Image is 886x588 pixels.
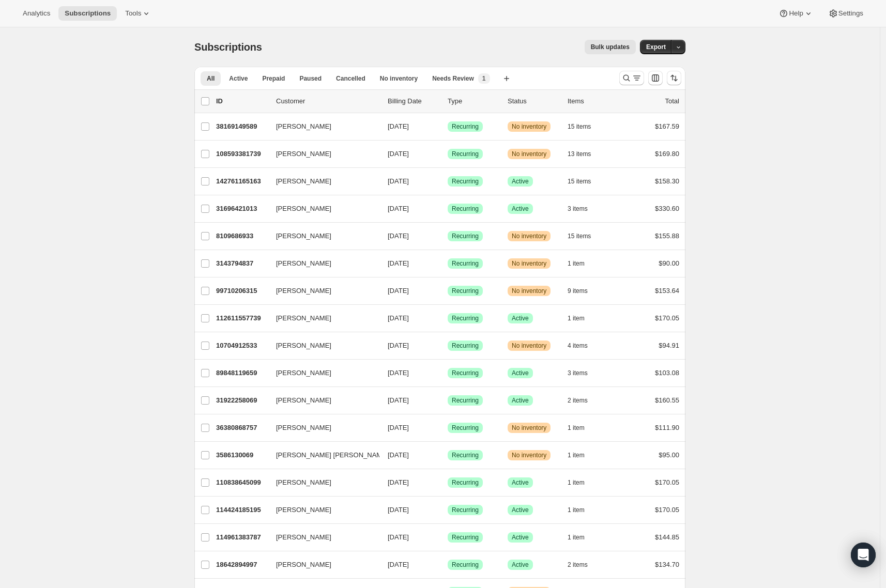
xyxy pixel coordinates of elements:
[568,421,596,435] button: 1 item
[216,421,679,435] div: 36380868757[PERSON_NAME][DATE]SuccessRecurringWarningNo inventory1 item$111.90
[822,6,869,21] button: Settings
[568,177,591,185] span: 15 items
[276,560,331,570] span: [PERSON_NAME]
[452,177,479,185] span: Recurring
[270,146,373,162] button: [PERSON_NAME]
[388,259,409,267] span: [DATE]
[568,338,599,353] button: 4 items
[568,287,588,295] span: 9 items
[619,71,644,85] button: Search and filter results
[772,6,819,21] button: Help
[568,96,619,106] div: Items
[270,228,373,244] button: [PERSON_NAME]
[591,43,630,51] span: Bulk updates
[512,177,529,185] span: Active
[452,232,479,240] span: Recurring
[216,176,268,187] p: 142761165163
[216,503,679,517] div: 114424185195[PERSON_NAME][DATE]SuccessRecurringSuccessActive1 item$170.05
[270,556,373,573] button: [PERSON_NAME]
[380,74,418,83] span: No inventory
[512,506,529,514] span: Active
[216,256,679,271] div: 3143794837[PERSON_NAME][DATE]SuccessRecurringWarningNo inventory1 item$90.00
[452,478,479,487] span: Recurring
[336,74,365,83] span: Cancelled
[216,96,679,106] div: IDCustomerBilling DateTypeStatusItemsTotal
[216,448,679,462] div: 3586130069[PERSON_NAME] [PERSON_NAME][DATE]SuccessRecurringWarningNo inventory1 item$95.00
[388,287,409,295] span: [DATE]
[276,341,331,351] span: [PERSON_NAME]
[648,71,663,85] button: Customize table column order and visibility
[216,284,679,298] div: 99710206315[PERSON_NAME][DATE]SuccessRecurringWarningNo inventory9 items$153.64
[655,122,679,130] span: $167.59
[659,451,679,459] span: $95.00
[216,475,679,490] div: 110838645099[PERSON_NAME][DATE]SuccessRecurringSuccessActive1 item$170.05
[216,119,679,134] div: 38169149589[PERSON_NAME][DATE]SuccessRecurringWarningNo inventory15 items$167.59
[452,342,479,350] span: Recurring
[216,231,268,241] p: 8109686933
[270,447,373,463] button: [PERSON_NAME] [PERSON_NAME]
[270,420,373,436] button: [PERSON_NAME]
[270,283,373,299] button: [PERSON_NAME]
[568,561,588,569] span: 2 items
[216,229,679,243] div: 8109686933[PERSON_NAME][DATE]SuccessRecurringWarningNo inventory15 items$155.88
[119,6,158,21] button: Tools
[512,533,529,541] span: Active
[216,121,268,132] p: 38169149589
[270,502,373,518] button: [PERSON_NAME]
[216,147,679,161] div: 108593381739[PERSON_NAME][DATE]SuccessRecurringWarningNo inventory13 items$169.80
[388,561,409,568] span: [DATE]
[125,9,141,18] span: Tools
[512,478,529,487] span: Active
[276,505,331,515] span: [PERSON_NAME]
[568,503,596,517] button: 1 item
[388,506,409,514] span: [DATE]
[655,314,679,322] span: $170.05
[655,369,679,377] span: $103.08
[659,259,679,267] span: $90.00
[270,173,373,190] button: [PERSON_NAME]
[216,423,268,433] p: 36380868757
[216,558,679,572] div: 18642894997[PERSON_NAME][DATE]SuccessRecurringSuccessActive2 items$134.70
[452,506,479,514] span: Recurring
[568,150,591,158] span: 13 items
[216,530,679,545] div: 114961383787[PERSON_NAME][DATE]SuccessRecurringSuccessActive1 item$144.85
[448,96,499,106] div: Type
[276,204,331,214] span: [PERSON_NAME]
[276,121,331,132] span: [PERSON_NAME]
[655,506,679,514] span: $170.05
[216,149,268,159] p: 108593381739
[655,287,679,295] span: $153.64
[655,205,679,212] span: $330.60
[512,287,546,295] span: No inventory
[388,314,409,322] span: [DATE]
[216,341,268,351] p: 10704912533
[276,450,388,460] span: [PERSON_NAME] [PERSON_NAME]
[568,147,602,161] button: 13 items
[452,122,479,131] span: Recurring
[388,533,409,541] span: [DATE]
[216,532,268,543] p: 114961383787
[388,122,409,130] span: [DATE]
[568,311,596,326] button: 1 item
[207,74,215,83] span: All
[655,561,679,568] span: $134.70
[388,177,409,185] span: [DATE]
[452,561,479,569] span: Recurring
[568,259,585,268] span: 1 item
[568,393,599,408] button: 2 items
[388,424,409,431] span: [DATE]
[508,96,559,106] p: Status
[512,369,529,377] span: Active
[216,338,679,353] div: 10704912533[PERSON_NAME][DATE]SuccessRecurringWarningNo inventory4 items$94.91
[851,543,876,567] div: Open Intercom Messenger
[452,533,479,541] span: Recurring
[585,40,636,54] button: Bulk updates
[388,396,409,404] span: [DATE]
[388,369,409,377] span: [DATE]
[276,313,331,323] span: [PERSON_NAME]
[270,310,373,327] button: [PERSON_NAME]
[568,424,585,432] span: 1 item
[512,396,529,405] span: Active
[216,450,268,460] p: 3586130069
[388,150,409,158] span: [DATE]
